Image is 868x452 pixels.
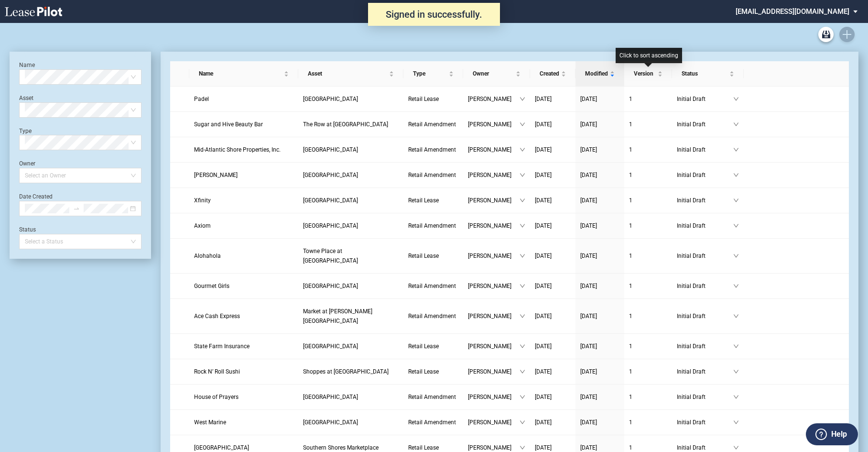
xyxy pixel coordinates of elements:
[806,423,858,445] button: Help
[303,197,358,204] span: 40 West Shopping Center
[194,342,293,351] a: State Farm Insurance
[194,172,238,178] span: Papa Johns
[580,251,619,261] a: [DATE]
[468,170,520,180] span: [PERSON_NAME]
[629,170,667,180] a: 1
[408,419,456,426] span: Retail Amendment
[303,94,399,104] a: [GEOGRAPHIC_DATA]
[733,283,739,289] span: down
[408,311,458,321] a: Retail Amendment
[580,342,619,351] a: [DATE]
[408,196,458,205] a: Retail Lease
[520,394,525,400] span: down
[733,96,739,102] span: down
[194,221,293,231] a: Axiom
[19,62,35,68] label: Name
[520,198,525,203] span: down
[624,61,672,87] th: Version
[535,313,552,320] span: [DATE]
[580,444,597,451] span: [DATE]
[733,445,739,451] span: down
[520,343,525,349] span: down
[303,368,389,375] span: Shoppes at Belvedere
[585,69,608,78] span: Modified
[629,146,632,153] span: 1
[520,313,525,319] span: down
[535,94,571,104] a: [DATE]
[303,307,399,326] a: Market at [PERSON_NAME][GEOGRAPHIC_DATA]
[672,61,744,87] th: Status
[580,96,597,102] span: [DATE]
[580,196,619,205] a: [DATE]
[535,197,552,204] span: [DATE]
[303,343,358,350] span: Commerce Centre
[194,444,249,451] span: Outer Banks Hospital
[303,418,399,427] a: [GEOGRAPHIC_DATA]
[535,170,571,180] a: [DATE]
[468,120,520,129] span: [PERSON_NAME]
[413,69,447,78] span: Type
[194,343,250,350] span: State Farm Insurance
[408,121,456,128] span: Retail Amendment
[535,368,552,375] span: [DATE]
[463,61,530,87] th: Owner
[629,251,667,261] a: 1
[408,146,456,153] span: Retail Amendment
[629,281,667,291] a: 1
[473,69,514,78] span: Owner
[580,170,619,180] a: [DATE]
[520,121,525,127] span: down
[194,120,293,129] a: Sugar and Hive Beauty Bar
[580,281,619,291] a: [DATE]
[194,253,221,259] span: Alohahola
[629,94,667,104] a: 1
[677,367,733,376] span: Initial Draft
[408,96,439,102] span: Retail Lease
[629,313,632,320] span: 1
[408,253,439,259] span: Retail Lease
[408,342,458,351] a: Retail Lease
[520,253,525,259] span: down
[580,222,597,229] span: [DATE]
[634,69,656,78] span: Version
[303,444,379,451] span: Southern Shores Marketplace
[194,170,293,180] a: [PERSON_NAME]
[580,197,597,204] span: [DATE]
[535,283,552,289] span: [DATE]
[468,392,520,402] span: [PERSON_NAME]
[194,368,240,375] span: Rock N’ Roll Sushi
[580,419,597,426] span: [DATE]
[408,313,456,320] span: Retail Amendment
[194,145,293,154] a: Mid-Atlantic Shore Properties, Inc.
[408,418,458,427] a: Retail Amendment
[629,343,632,350] span: 1
[194,313,240,320] span: Ace Cash Express
[199,69,282,78] span: Name
[468,418,520,427] span: [PERSON_NAME]
[194,419,226,426] span: West Marine
[677,311,733,321] span: Initial Draft
[677,281,733,291] span: Initial Draft
[733,147,739,153] span: down
[303,172,358,178] span: Cherryvale Plaza
[535,145,571,154] a: [DATE]
[19,160,35,167] label: Owner
[831,428,847,441] label: Help
[580,367,619,376] a: [DATE]
[535,394,552,400] span: [DATE]
[580,94,619,104] a: [DATE]
[408,283,456,289] span: Retail Amendment
[468,367,520,376] span: [PERSON_NAME]
[733,419,739,425] span: down
[194,283,229,289] span: Gourmet Girls
[194,281,293,291] a: Gourmet Girls
[368,3,500,26] div: Signed in successfully.
[629,253,632,259] span: 1
[194,394,239,400] span: House of Prayers
[580,120,619,129] a: [DATE]
[194,392,293,402] a: House of Prayers
[194,311,293,321] a: Ace Cash Express
[468,281,520,291] span: [PERSON_NAME]
[677,170,733,180] span: Initial Draft
[194,146,281,153] span: Mid-Atlantic Shore Properties, Inc.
